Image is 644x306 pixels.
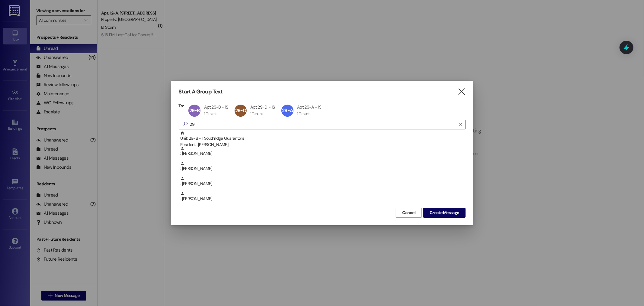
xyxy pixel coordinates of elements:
[180,121,190,128] i: 
[180,142,466,148] div: Residents: [PERSON_NAME]
[179,191,466,207] div: : [PERSON_NAME]
[180,191,466,202] div: : [PERSON_NAME]
[190,120,456,129] input: Search for any contact or apartment
[459,122,462,127] i: 
[402,210,415,216] span: Cancel
[396,208,422,218] button: Cancel
[180,131,466,148] div: Unit: 29~B - 1 Southridge Guarantors
[423,208,465,218] button: Create Message
[204,111,216,116] div: 1 Tenant
[250,111,263,116] div: 1 Tenant
[430,210,459,216] span: Create Message
[250,104,275,110] div: Apt 29~D - 1S
[180,161,466,172] div: : [PERSON_NAME]
[204,104,228,110] div: Apt 29~B - 1S
[235,107,246,114] span: 29~D
[457,89,466,95] i: 
[179,88,223,95] h3: Start A Group Text
[180,176,466,187] div: : [PERSON_NAME]
[282,107,293,114] span: 29~A
[179,146,466,161] div: : [PERSON_NAME]
[189,107,200,114] span: 29~B
[179,131,466,146] div: Unit: 29~B - 1 Southridge GuarantorsResidents:[PERSON_NAME]
[456,120,465,129] button: Clear text
[297,104,321,110] div: Apt 29~A - 1S
[179,176,466,191] div: : [PERSON_NAME]
[297,111,309,116] div: 1 Tenant
[179,103,184,109] h3: To:
[179,161,466,176] div: : [PERSON_NAME]
[180,146,466,157] div: : [PERSON_NAME]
